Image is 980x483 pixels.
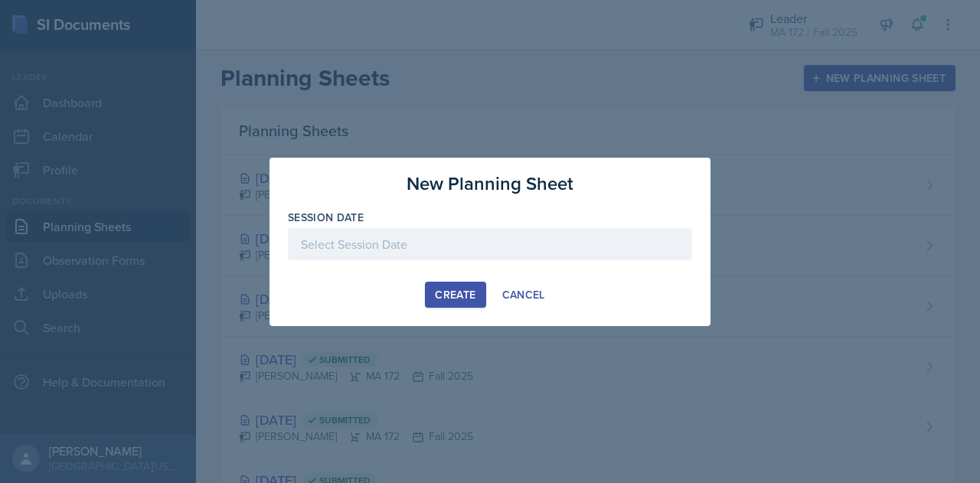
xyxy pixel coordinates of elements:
label: Session Date [288,210,364,225]
div: Cancel [502,289,545,301]
button: Create [425,282,485,308]
h3: New Planning Sheet [407,170,573,197]
button: Cancel [492,282,555,308]
div: Create [435,289,475,301]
